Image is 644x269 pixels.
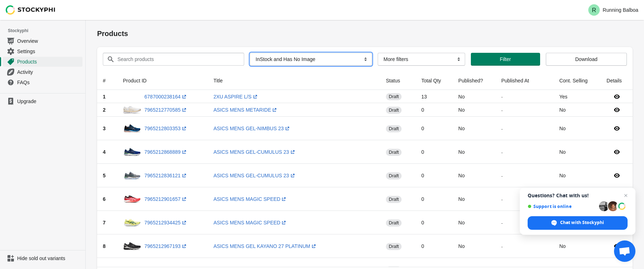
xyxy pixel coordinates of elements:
span: 5 [103,173,106,178]
td: No [453,90,495,103]
span: draft [386,149,402,156]
td: 0 [416,234,453,258]
td: No [453,211,495,234]
button: Avatar with initials RRunning Balboa [585,3,641,17]
a: 7965212770585(opens a new window) [145,107,188,113]
td: No [554,164,601,187]
td: No [453,187,495,211]
span: Avatar with initials R [588,4,600,16]
span: Download [575,56,597,62]
span: Overview [17,37,81,45]
span: draft [386,172,402,179]
img: 1011B026.750-1.jpg [123,214,141,232]
th: Published At [495,71,554,90]
span: Products [17,58,81,65]
img: 1011B012.406-1.jpg [123,143,141,161]
span: Upgrade [17,98,81,105]
a: ASICS MENS MAGIC SPEED(opens a new window) [213,196,287,202]
td: 0 [416,187,453,211]
th: # [97,71,117,90]
button: Filter [471,53,540,66]
input: Search products [117,53,231,66]
a: Settings [3,46,82,56]
th: Total Qty [416,71,453,90]
a: Upgrade [3,96,82,106]
span: 3 [103,126,106,131]
span: Support is online [528,204,597,209]
img: 1011A142.100-1.jpg [123,106,141,114]
span: draft [386,243,402,250]
span: 1 [103,94,106,100]
span: draft [386,125,402,132]
td: No [453,103,495,117]
td: No [453,117,495,140]
img: 1011B004.407-1.jpg [123,120,141,137]
span: draft [386,196,402,203]
th: Status [380,71,416,90]
span: FAQs [17,79,81,86]
a: ASICS MENS GEL KAYANO 27 PLATINUM(opens a new window) [213,243,317,249]
small: - [501,173,503,178]
td: 0 [416,164,453,187]
text: R [592,7,597,13]
span: 4 [103,149,106,155]
small: - [501,126,503,131]
td: 0 [416,117,453,140]
span: Settings [17,48,81,55]
td: 0 [416,211,453,234]
span: 6 [103,196,106,202]
a: 2XU ASPIRE L/S(opens a new window) [213,94,259,100]
a: 7965212967193(opens a new window) [145,243,188,249]
a: ASICS MENS GEL-NIMBUS 23(opens a new window) [213,126,291,131]
small: - [501,94,503,99]
span: 8 [103,243,106,249]
td: No [554,140,601,164]
td: 0 [416,140,453,164]
span: draft [386,219,402,227]
img: Stockyphi [6,5,56,15]
small: - [501,150,503,154]
td: No [554,117,601,140]
a: 7965212836121(opens a new window) [145,173,188,178]
span: Hide sold out variants [17,255,81,262]
td: 0 [416,103,453,117]
small: - [501,220,503,225]
td: 13 [416,90,453,103]
span: Close chat [622,191,630,200]
span: Filter [500,56,511,62]
a: Overview [3,36,82,46]
th: Details [601,71,633,90]
small: - [501,197,503,202]
a: ASICS MENS METARIDE(opens a new window) [213,107,278,113]
span: draft [386,107,402,114]
small: - [501,244,503,249]
a: 7965212901657(opens a new window) [145,196,188,202]
span: 7 [103,220,106,225]
span: Questions? Chat with us! [528,193,628,198]
img: 1011B158.001-1.jpg [123,237,141,255]
div: Open chat [614,240,635,262]
th: Title [208,71,380,90]
th: Cont. Selling [554,71,601,90]
td: No [453,164,495,187]
a: Activity [3,67,82,77]
a: Hide sold out variants [3,253,82,263]
th: Product ID [117,71,208,90]
td: No [453,140,495,164]
a: ASICS MENS MAGIC SPEED(opens a new window) [213,220,287,225]
span: draft [386,93,402,100]
a: ASICS MENS GEL-CUMULUS 23(opens a new window) [213,149,296,155]
a: 7965212803353(opens a new window) [145,126,188,131]
td: No [554,234,601,258]
a: 7965212934425(opens a new window) [145,220,188,225]
img: 1011B012.027-1.jpg [123,167,141,184]
th: Published? [453,71,495,90]
td: Yes [554,90,601,103]
td: No [453,234,495,258]
td: No [554,103,601,117]
span: Stockyphi [8,27,85,34]
a: ASICS MENS GEL-CUMULUS 23(opens a new window) [213,173,296,178]
a: Products [3,56,82,67]
p: Running Balboa [603,7,638,13]
img: 1011B026.600-1.jpg [123,190,141,208]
